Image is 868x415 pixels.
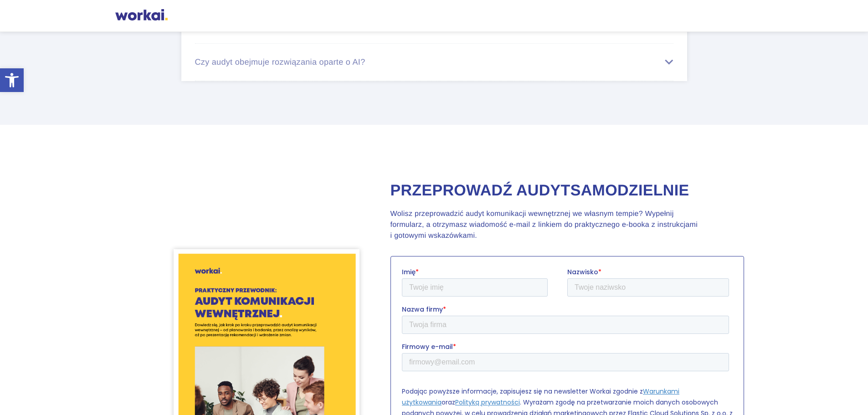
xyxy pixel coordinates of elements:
[2,173,8,179] input: wiadomości e-mail*
[165,11,327,29] input: Twoje naziwsko
[570,182,689,199] span: samodzielnie
[390,180,744,201] h1: Przeprowadź audyt
[53,130,118,139] a: Polityką prywatności
[195,57,673,67] div: Czy audyt obejmuje rozwiązania oparte o AI?
[11,171,73,180] p: wiadomości e-mail
[390,209,709,241] p: Wolisz przeprowadzić audyt komunikacji wewnętrznej we własnym tempie? Wypełnij formularz, a otrzy...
